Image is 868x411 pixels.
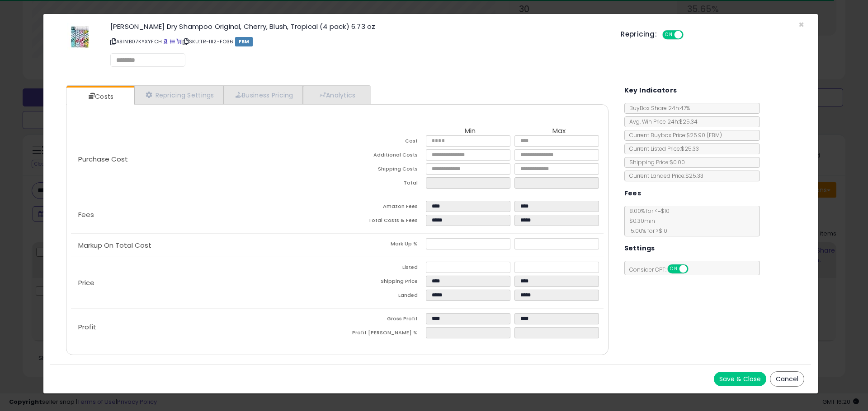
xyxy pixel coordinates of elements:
h3: [PERSON_NAME] Dry Shampoo Original, Cherry, Blush, Tropical (4 pack) 6.73 oz [110,23,607,30]
span: $0.30 min [625,217,655,225]
span: ON [663,31,675,39]
h5: Settings [624,243,655,254]
a: Business Pricing [224,86,303,104]
h5: Key Indicators [624,85,677,96]
span: × [798,18,804,31]
a: BuyBox page [163,38,168,45]
h5: Fees [624,188,642,199]
td: Additional Costs [337,149,426,163]
img: 51XCqUPQ3kL._SL60_.jpg [67,23,93,50]
a: Analytics [303,86,370,104]
td: Total Costs & Fees [337,215,426,229]
p: Fees [71,211,337,218]
td: Amazon Fees [337,201,426,215]
p: Purchase Cost [71,156,337,163]
button: Cancel [770,371,804,387]
th: Min [426,127,514,135]
th: Max [514,127,603,135]
span: 15.00 % for > $10 [625,227,667,235]
span: Current Listed Price: $25.33 [625,145,699,152]
td: Mark Up % [337,238,426,252]
td: Cost [337,135,426,149]
td: Listed [337,262,426,276]
a: Your listing only [176,38,181,45]
a: Repricing Settings [134,86,224,104]
td: Shipping Costs [337,163,426,177]
span: 8.00 % for <= $10 [625,207,670,235]
p: ASIN: B07KYXYFCH | SKU: TR-I1I2-FO36 [110,34,607,49]
span: ( FBM ) [707,131,722,139]
span: Current Buybox Price: [625,131,722,139]
span: $25.90 [686,131,722,139]
a: All offer listings [170,38,175,45]
span: BuyBox Share 24h: 47% [625,104,690,112]
span: Shipping Price: $0.00 [625,158,685,166]
span: Avg. Win Price 24h: $25.34 [625,118,698,125]
span: OFF [687,265,701,273]
td: Total [337,177,426,191]
span: ON [668,265,679,273]
td: Landed [337,290,426,304]
h5: Repricing: [621,31,657,38]
span: OFF [682,31,697,39]
span: Current Landed Price: $25.33 [625,172,703,180]
td: Shipping Price [337,276,426,290]
span: Consider CPT: [625,266,700,273]
td: Gross Profit [337,313,426,327]
span: FBM [235,37,253,46]
td: Profit [PERSON_NAME] % [337,327,426,341]
button: Save & Close [714,372,766,386]
p: Markup On Total Cost [71,242,337,249]
a: Costs [66,88,133,106]
p: Price [71,279,337,286]
p: Profit [71,323,337,331]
